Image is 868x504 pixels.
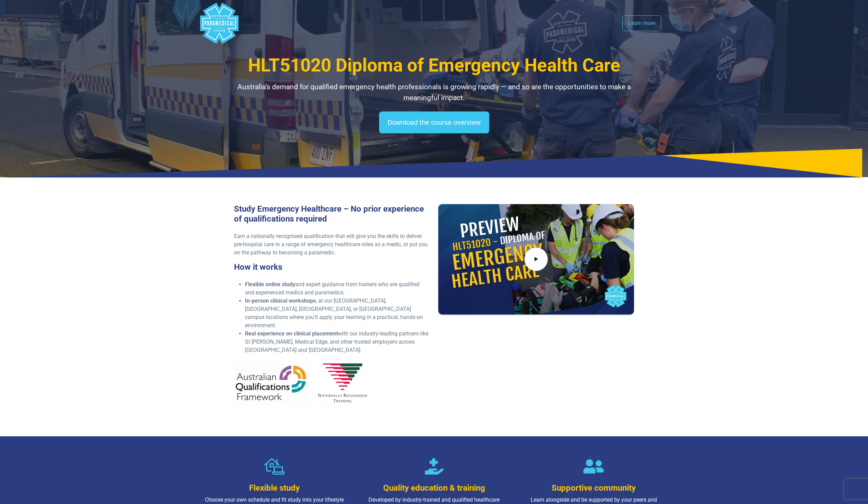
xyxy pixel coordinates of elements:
[248,55,620,76] span: HLT51020 Diploma of Emergency Health Care
[245,297,430,330] li: , at our [GEOGRAPHIC_DATA], [GEOGRAPHIC_DATA], [GEOGRAPHIC_DATA], or [GEOGRAPHIC_DATA] campus loc...
[245,330,430,354] li: with our industry-leading partners like St [PERSON_NAME], Medical Edge, and other trusted employe...
[245,281,295,288] strong: Flexible online study
[364,483,504,493] h3: Quality education & training
[234,232,430,257] p: Earn a nationally recognised qualification that will give you the skills to deliver pre-hospital ...
[234,82,634,103] p: Australia’s demand for qualified emergency health professionals is growing rapidly — and so are t...
[245,330,338,337] strong: Real experience on clinical placement
[234,262,430,272] h3: How it works
[199,3,240,44] div: Australian Paramedical College
[234,204,430,224] h3: Study Emergency Healthcare – No prior experience of qualifications required
[245,280,430,297] li: and expert guidance from trainers who are qualified and experienced medics and paramedics.
[622,15,661,31] a: Learn more
[379,111,489,133] a: Download the course overview
[204,483,345,493] h3: Flexible study
[245,297,316,304] strong: In-person clinical workshops
[523,483,664,493] h3: Supportive community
